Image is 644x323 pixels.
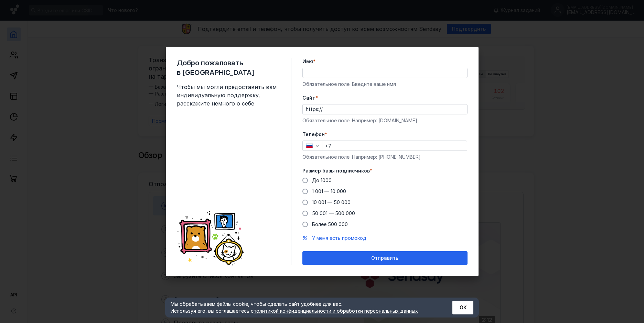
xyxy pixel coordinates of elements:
[302,81,468,88] div: Обязательное поле. Введите ваше имя
[312,221,348,227] span: Более 500 000
[312,235,366,241] span: У меня есть промокод
[312,177,332,183] span: До 1000
[302,251,468,265] button: Отправить
[312,235,366,242] button: У меня есть промокод
[452,301,473,314] button: ОК
[177,58,280,77] span: Добро пожаловать в [GEOGRAPHIC_DATA]
[302,167,370,174] span: Размер базы подписчиков
[302,94,315,101] span: Cайт
[171,301,436,314] div: Мы обрабатываем файлы cookie, чтобы сделать сайт удобнее для вас. Используя его, вы соглашаетесь c
[312,188,346,194] span: 1 001 — 10 000
[254,308,418,314] a: политикой конфиденциальности и обработки персональных данных
[302,58,313,65] span: Имя
[371,255,398,261] span: Отправить
[302,131,325,138] span: Телефон
[302,154,468,160] div: Обязательное поле. Например: [PHONE_NUMBER]
[312,210,355,216] span: 50 001 — 500 000
[312,199,351,205] span: 10 001 — 50 000
[302,117,468,124] div: Обязательное поле. Например: [DOMAIN_NAME]
[177,83,280,108] span: Чтобы мы могли предоставить вам индивидуальную поддержку, расскажите немного о себе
